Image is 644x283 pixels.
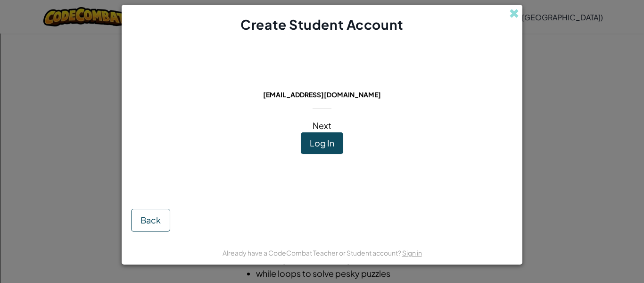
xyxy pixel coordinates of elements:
div: Options [4,56,640,65]
span: Next [313,120,331,131]
div: Delete [4,48,640,56]
span: Log In [310,137,334,148]
div: Home [4,4,197,12]
span: Back [140,214,161,225]
button: Log In [301,132,343,154]
span: This email is already in use: [256,77,389,88]
input: Search outlines [4,12,87,22]
span: Already have a CodeCombat Teacher or Student account? [223,249,402,257]
a: Sign in [402,249,422,257]
div: Sort A > Z [4,22,640,31]
div: Sign out [4,65,640,73]
button: Back [131,209,170,232]
div: Move To ... [4,39,640,48]
div: Sort New > Old [4,31,640,39]
span: [EMAIL_ADDRESS][DOMAIN_NAME] [263,90,381,99]
span: Create Student Account [240,16,403,33]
